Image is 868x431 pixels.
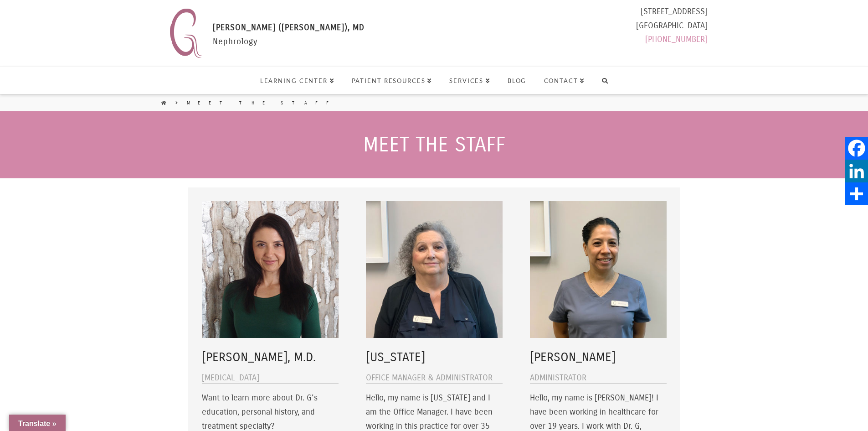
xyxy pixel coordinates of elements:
[645,34,708,44] a: [PHONE_NUMBER]
[343,67,441,94] a: Patient Resources
[260,78,334,84] span: Learning Center
[165,5,206,62] img: Nephrology
[845,137,868,160] a: Facebook
[18,420,56,427] span: Translate »
[449,78,490,84] span: Services
[530,372,667,384] h6: Administrator
[544,78,585,84] span: Contact
[366,349,503,366] h5: [US_STATE]
[530,201,667,338] img: Mariana.jpg
[636,5,708,50] div: [STREET_ADDRESS] [GEOGRAPHIC_DATA]
[202,201,339,338] img: Team-DrG.jpg
[440,67,498,94] a: Services
[213,22,365,32] span: [PERSON_NAME] ([PERSON_NAME]), MD
[366,372,503,384] h6: Office Manager & Administrator
[202,372,339,384] h6: [MEDICAL_DATA]
[530,349,667,366] h5: [PERSON_NAME]
[366,201,503,338] img: Virginia.jpg
[352,78,432,84] span: Patient Resources
[213,21,365,62] div: Nephrology
[202,349,339,366] h5: [PERSON_NAME], M.D.
[498,67,535,94] a: Blog
[508,78,527,84] span: Blog
[251,67,343,94] a: Learning Center
[535,67,593,94] a: Contact
[845,160,868,182] a: LinkedIn
[187,100,337,106] a: Meet the Staff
